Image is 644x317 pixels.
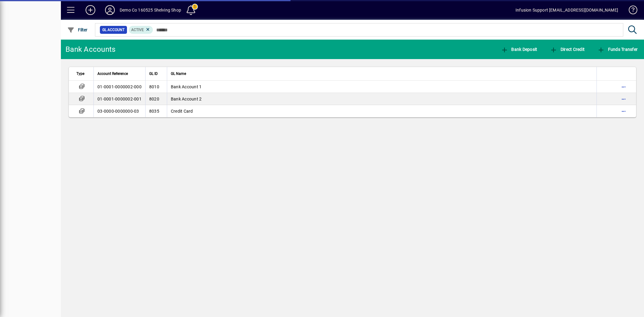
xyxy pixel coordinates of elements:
[149,97,159,101] span: 8020
[81,5,100,16] button: Add
[171,97,202,101] span: Bank Account 2
[624,1,636,21] a: Knowledge Base
[66,24,89,35] button: Filter
[129,26,153,34] mat-chip: Activation Status: Active
[171,70,186,77] span: GL Name
[65,44,115,54] div: Bank Accounts
[171,109,193,114] span: Credit Card
[120,5,181,15] div: Demo Co 160525 Shelving Shop
[499,44,539,55] button: Bank Deposit
[619,82,628,92] button: More options
[67,27,88,32] span: Filter
[100,5,120,16] button: Profile
[149,109,159,114] span: 8035
[76,70,84,77] span: Type
[149,84,159,89] span: 8010
[93,105,145,117] td: 03-0000-0000000-03
[171,70,593,77] div: GL Name
[102,27,125,33] span: GL Account
[619,94,628,104] button: More options
[596,44,639,55] button: Funds Transfer
[131,28,144,32] span: Active
[93,81,145,93] td: 01-0001-0000002-000
[93,93,145,105] td: 01-0001-0000002-001
[97,70,128,77] span: Account Reference
[597,47,638,52] span: Funds Transfer
[76,70,90,77] div: Type
[548,44,586,55] button: Direct Credit
[149,70,163,77] div: GL ID
[550,47,585,52] span: Direct Credit
[171,84,202,89] span: Bank Account 1
[516,5,618,15] div: Infusion Support [EMAIL_ADDRESS][DOMAIN_NAME]
[619,106,628,116] button: More options
[501,47,537,52] span: Bank Deposit
[149,70,158,77] span: GL ID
